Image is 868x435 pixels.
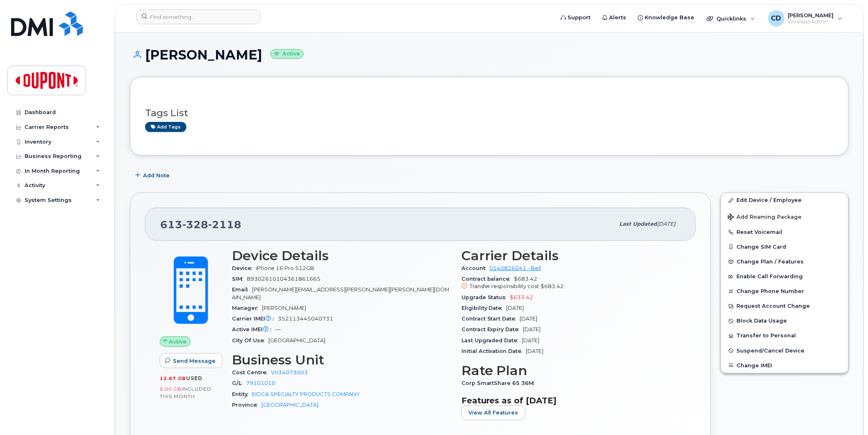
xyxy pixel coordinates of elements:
[737,348,805,354] span: Suspend/Cancel Device
[278,316,333,322] span: 352113445040731
[169,338,187,346] span: Active
[461,326,523,332] span: Contract Expiry Date
[461,380,539,386] span: Corp SmartShare 65 36M
[270,49,304,59] small: Active
[145,108,834,118] h3: Tags List
[737,259,804,265] span: Change Plan / Features
[461,396,681,405] h3: Features as of [DATE]
[256,265,314,271] span: iPhone 16 Pro 512GB
[737,274,803,280] span: Enable Call Forwarding
[232,402,261,408] span: Province
[721,254,848,269] button: Change Plan / Features
[160,386,182,392] span: 5.00 GB
[268,337,325,343] span: [GEOGRAPHIC_DATA]
[232,265,256,271] span: Device
[160,218,241,231] span: 613
[232,353,452,367] h3: Business Unit
[541,283,564,289] span: $683.42
[461,348,526,354] span: Initial Activation Date
[186,375,202,381] span: used
[728,214,802,222] span: Add Roaming Package
[721,193,848,208] a: Edit Device / Employee
[160,375,186,381] span: 12.67 GB
[461,248,681,263] h3: Carrier Details
[721,284,848,299] button: Change Phone Number
[721,208,848,225] button: Add Roaming Package
[461,316,520,322] span: Contract Start Date
[246,380,275,386] a: 79101010
[507,305,524,311] span: [DATE]
[468,409,518,417] span: View All Features
[232,286,449,300] span: [PERSON_NAME][EMAIL_ADDRESS][PERSON_NAME][PERSON_NAME][DOMAIN_NAME]
[247,276,320,282] span: 89302610104361861665
[232,380,246,386] span: G/L
[721,328,848,343] button: Transfer to Personal
[657,221,676,227] span: [DATE]
[461,276,681,291] span: $683.42
[232,248,452,263] h3: Device Details
[208,218,241,231] span: 2118
[522,337,540,343] span: [DATE]
[461,363,681,378] h3: Rate Plan
[182,218,208,231] span: 328
[470,283,539,289] span: Transfer responsibility cost
[160,386,211,399] span: included this month
[461,305,507,311] span: Eligibility Date
[490,265,541,271] a: 0540826041 - Bell
[160,353,223,368] button: Send Message
[461,265,490,271] span: Account
[721,225,848,240] button: Reset Voicemail
[130,48,849,62] h1: [PERSON_NAME]
[461,276,514,282] span: Contract balance
[461,405,525,420] button: View All Features
[232,326,275,332] span: Active IMEI
[721,343,848,358] button: Suspend/Cancel Device
[523,326,541,332] span: [DATE]
[526,348,544,354] span: [DATE]
[252,391,360,397] a: EIDCA SPECIALTY PRODUCTS COMPANY
[173,357,216,365] span: Send Message
[721,240,848,254] button: Change SIM Card
[232,391,252,397] span: Entity
[461,337,522,343] span: Last Upgraded Date
[232,316,278,322] span: Carrier IMEI
[510,294,534,300] span: $633.42
[232,369,271,375] span: Cost Centre
[262,305,306,311] span: [PERSON_NAME]
[232,286,252,293] span: Email
[721,269,848,284] button: Enable Call Forwarding
[275,326,281,332] span: —
[721,299,848,314] button: Request Account Change
[520,316,538,322] span: [DATE]
[620,221,657,227] span: Last updated
[271,369,308,375] a: VU34073003
[461,294,510,300] span: Upgrade Status
[261,402,318,408] a: [GEOGRAPHIC_DATA]
[232,337,268,343] span: City Of Use
[721,314,848,328] button: Block Data Usage
[145,122,186,132] a: Add tags
[143,172,170,179] span: Add Note
[232,305,262,311] span: Manager
[130,168,177,183] button: Add Note
[232,276,247,282] span: SIM
[721,358,848,373] button: Change IMEI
